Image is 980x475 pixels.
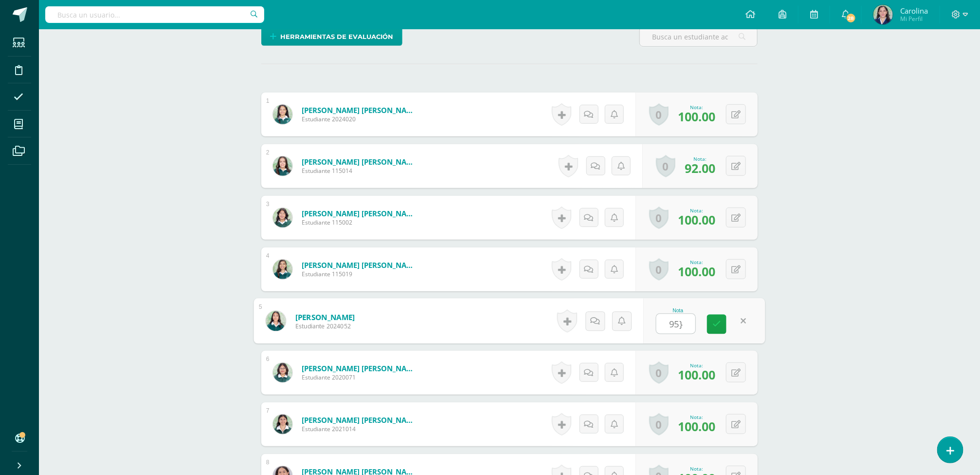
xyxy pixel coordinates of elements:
a: [PERSON_NAME] [PERSON_NAME] [302,260,418,270]
a: [PERSON_NAME] [295,312,355,322]
div: Nota: [678,362,715,369]
span: 100.00 [678,418,715,435]
span: 100.00 [678,366,715,383]
input: Busca un estudiante aquí... [640,27,757,46]
span: 100.00 [678,211,715,228]
a: [PERSON_NAME] [PERSON_NAME] [302,209,418,218]
span: Estudiante 115002 [302,218,418,227]
span: Estudiante 2020071 [302,373,418,381]
span: 28 [846,13,856,23]
input: Busca un usuario... [45,6,264,23]
span: Mi Perfil [900,15,928,23]
span: Herramientas de evaluación [281,28,394,46]
img: 0e4f86142828c9c674330d8c6b666712.png [873,5,893,24]
a: [PERSON_NAME] [PERSON_NAME] [302,415,418,425]
a: [PERSON_NAME] [PERSON_NAME] [302,157,418,167]
span: Estudiante 2021014 [302,425,418,433]
div: Nota: [678,104,715,111]
span: 92.00 [685,160,715,176]
a: [PERSON_NAME] [PERSON_NAME] [302,363,418,373]
span: 100.00 [678,263,715,280]
img: 36401dd1118056176d29b60afdf4148b.png [266,311,286,331]
span: Estudiante 115019 [302,270,418,278]
img: 5aee086bccfda61cf94ce241b30b3309.png [273,363,292,382]
span: Carolina [900,6,928,16]
span: Estudiante 115014 [302,167,418,175]
span: Estudiante 2024020 [302,115,418,123]
input: 0-100.0 [656,314,695,334]
img: 881e1af756ec811c0895067eb3863392.png [273,208,292,228]
a: [PERSON_NAME] [PERSON_NAME] [302,105,418,115]
div: Nota: [678,207,715,214]
img: cd3ffb3125deefca479a540aa7144015.png [273,156,292,176]
div: Nota: [678,465,715,472]
a: 0 [649,361,669,384]
a: 0 [649,103,669,126]
span: Estudiante 2024052 [295,322,355,331]
div: Nota: [685,155,715,162]
div: Nota: [678,414,715,420]
div: Nota: [678,259,715,266]
img: 7533830a65007a9ba9768a73d7963f82.png [273,105,292,124]
img: df2dabbe112bc44694071414d75461b8.png [273,260,292,279]
div: Nota [656,308,700,313]
a: 0 [649,258,669,281]
a: Herramientas de evaluación [261,27,402,46]
span: 100.00 [678,108,715,125]
img: 21ecb1b6eb62dfcd83b073e897be9f81.png [273,415,292,434]
a: 0 [649,207,669,229]
a: 0 [649,413,669,436]
a: 0 [656,155,675,177]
